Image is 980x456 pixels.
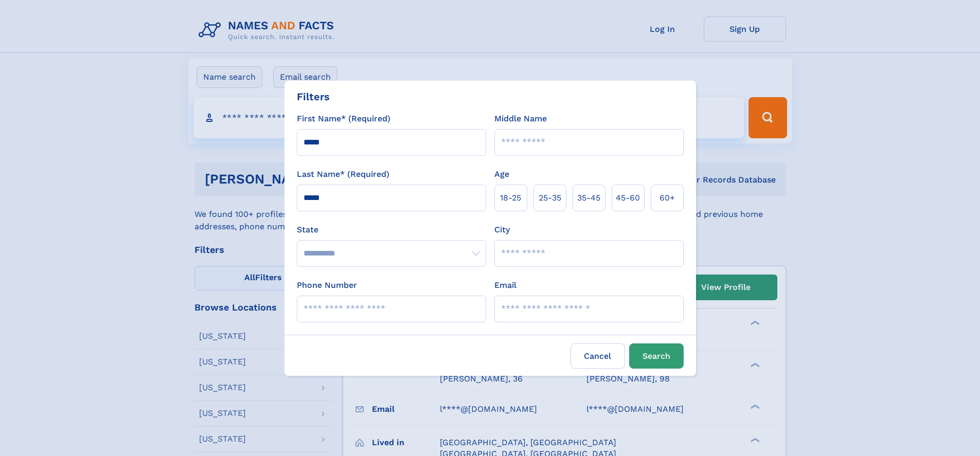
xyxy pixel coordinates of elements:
[297,113,390,125] label: First Name* (Required)
[571,343,625,369] label: Cancel
[297,224,486,236] label: State
[494,279,516,291] label: Email
[297,279,357,291] label: Phone Number
[297,89,330,104] div: Filters
[539,192,561,204] span: 25‑35
[494,113,547,125] label: Middle Name
[616,192,640,204] span: 45‑60
[494,168,509,180] label: Age
[297,168,389,180] label: Last Name* (Required)
[660,192,675,204] span: 60+
[494,224,510,236] label: City
[500,192,521,204] span: 18‑25
[577,192,600,204] span: 35‑45
[629,343,684,369] button: Search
